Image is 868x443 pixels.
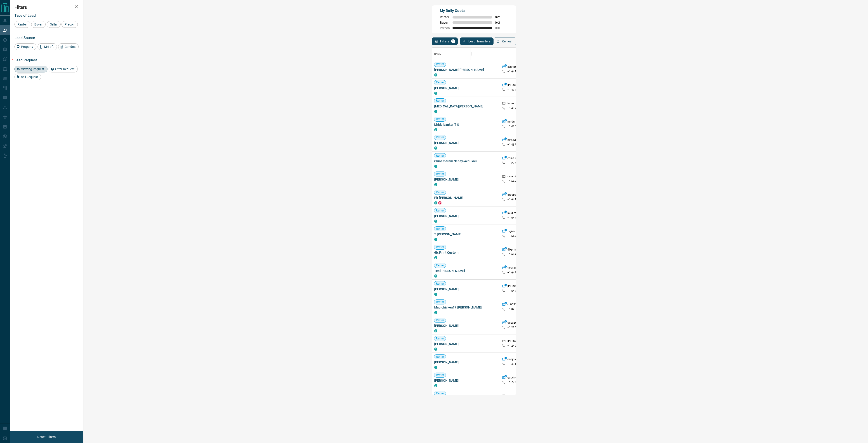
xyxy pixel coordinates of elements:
div: condos.ca [434,293,437,296]
p: +1- 64760652xx [507,216,527,220]
span: [PERSON_NAME] [434,214,498,218]
span: Lead Source [14,36,35,40]
div: condos.ca [434,220,437,223]
p: +1- 20469881xx [507,161,527,165]
p: +1- 82574723xx [507,307,527,311]
p: [PERSON_NAME] [507,83,528,88]
p: +1- 43726475xx [507,143,527,147]
span: Pir [PERSON_NAME] [434,195,498,200]
button: Refresh [493,37,516,45]
span: Seller [48,23,59,26]
div: Precon [61,21,78,28]
span: Renter [434,117,446,121]
span: Offer Request [54,67,76,71]
div: condos.ca [434,238,437,241]
p: joudimalakxx@x [507,211,528,216]
span: Precon [63,23,76,26]
span: Renter [434,135,446,139]
span: 1 [452,40,455,43]
span: Type of Lead [14,13,36,18]
p: gaochuwexx@x [507,376,527,380]
span: Sell Request [19,75,40,79]
div: Name [434,48,441,60]
p: oohjoyli07xx@x [507,357,527,362]
button: Lead Transfers [460,37,494,45]
p: +1- 22675929xx [507,326,527,329]
p: mridulthottippulxx@x [507,120,535,125]
div: Offer Request [49,66,78,72]
div: condos.ca [434,201,437,204]
p: spencerbligxx@x [507,394,528,399]
div: Condos [58,43,79,50]
span: [PERSON_NAME] [PERSON_NAME] [434,67,498,72]
span: [PERSON_NAME] [434,177,498,182]
p: lahaahmxx@x [507,102,525,106]
div: condos.ca [434,128,437,131]
span: Renter [434,172,446,176]
span: Condos [63,45,77,49]
span: Renter [434,318,446,322]
span: [PERSON_NAME] [434,378,498,383]
span: 0 / 2 [495,21,505,24]
div: Viewing Request [14,66,47,72]
span: Ten [PERSON_NAME] [434,269,498,273]
span: Renter [434,282,446,286]
div: condos.ca [434,329,437,332]
p: seanaelixx@x [507,65,525,70]
span: [PERSON_NAME] [434,360,498,364]
p: +1- 64767915xx [507,234,527,238]
span: Renter [16,23,28,26]
span: Chinemerem Nchey-Achukwu [434,159,498,163]
span: T [PERSON_NAME] [434,232,498,237]
span: Renter [434,392,446,395]
div: Property [14,43,36,50]
span: Renter [440,15,450,19]
div: MrLoft [38,43,57,50]
span: Precon [440,26,450,30]
p: 6ixprintcustxx@x [507,248,529,253]
span: Lead Request [14,58,37,62]
h2: Filters [14,5,79,10]
p: tenzisxx@x [507,266,521,271]
div: Buyer [31,21,46,28]
span: 6ix Print Custom [434,250,498,255]
span: Renter [434,209,446,213]
p: aroobpirzaxx@x [507,193,528,198]
div: condos.ca [434,183,437,186]
div: condos.ca [434,366,437,369]
div: condos.ca [434,348,437,351]
p: cc0051712xx@x [507,303,528,307]
button: Filters1 [432,37,458,45]
p: +1- 41622022xx [507,125,527,128]
span: Renter [434,245,446,249]
span: Property [19,45,35,49]
div: condos.ca [434,146,437,150]
span: Renter [434,154,446,158]
p: r.asxx@x [507,175,519,179]
p: My Daily Quota [440,8,505,14]
span: Buyer [33,23,44,26]
div: Sell Request [14,74,41,80]
div: condos.ca [434,274,437,278]
div: condos.ca [434,110,437,113]
p: +1- 43750565xx [507,106,527,110]
span: [PERSON_NAME] [434,141,498,145]
p: [PERSON_NAME] [507,284,528,289]
span: Mridulsankar T S [434,122,498,127]
p: +1- 64745737xx [507,198,527,202]
span: Renter [434,190,446,194]
span: [PERSON_NAME] [434,287,498,291]
span: Renter [434,99,446,103]
p: +1- 64754207xx [507,289,527,293]
span: Renter [434,62,446,66]
span: [PERSON_NAME] [434,86,498,90]
span: Renter [434,373,446,377]
p: +1- 24953523xx [507,344,527,348]
span: Renter [434,337,446,341]
span: Renter [434,81,446,84]
p: +1- 43166813xx [507,362,527,366]
span: Viewing Request [19,67,46,71]
span: MrLoft [42,45,55,49]
p: +1- 64791315xx [507,70,527,74]
div: condos.ca [434,256,437,259]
